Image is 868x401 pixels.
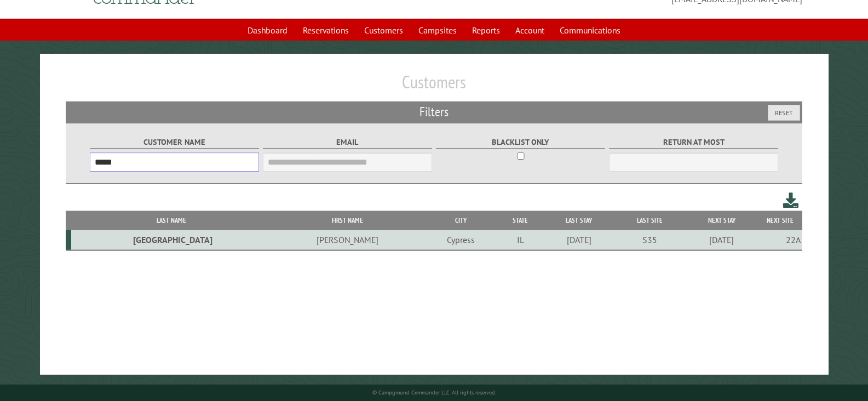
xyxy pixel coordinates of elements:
a: Dashboard [241,20,294,41]
a: Reports [465,20,507,41]
a: Account [509,20,551,41]
a: Download this customer list (.csv) [783,190,799,211]
small: © Campground Commander LLC. All rights reserved. [372,389,496,396]
td: 22A [758,230,802,250]
a: Campsites [412,20,463,41]
th: Next Stay [685,211,758,230]
th: First Name [271,211,424,230]
th: Last Name [71,211,271,230]
h2: Filters [66,101,802,122]
td: IL [498,230,543,250]
th: State [498,211,543,230]
a: Customers [358,20,410,41]
label: Blacklist only [436,136,606,149]
label: Return at most [609,136,779,149]
label: Email [263,136,433,149]
a: Communications [553,20,627,41]
td: [PERSON_NAME] [271,230,424,250]
th: Next Site [758,211,802,230]
button: Reset [768,105,800,121]
label: Customer Name [90,136,260,149]
div: [DATE] [545,234,613,245]
h1: Customers [66,71,802,101]
th: Last Site [614,211,685,230]
td: S35 [614,230,685,250]
td: Cypress [424,230,498,250]
td: [GEOGRAPHIC_DATA] [71,230,271,250]
a: Reservations [296,20,355,41]
th: City [424,211,498,230]
div: [DATE] [686,234,757,245]
th: Last Stay [543,211,614,230]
